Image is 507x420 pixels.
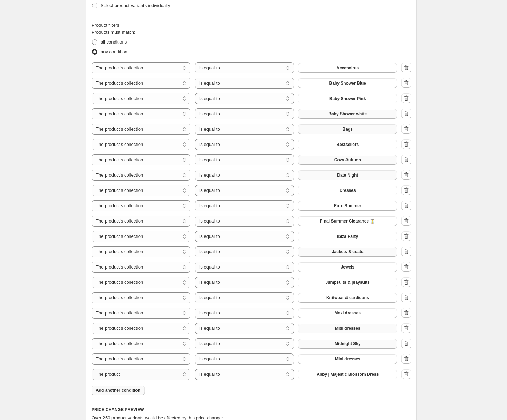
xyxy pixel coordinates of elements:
button: Knitwear & cardigans [298,293,397,303]
span: Accesoires [336,65,359,71]
button: Midnight Sky [298,339,397,349]
button: Jackets & coats [298,247,397,257]
span: any condition [101,49,127,54]
button: Cozy Autumn [298,155,397,165]
span: Ibiza Party [337,234,358,239]
span: Euro Summer [334,203,361,209]
span: Select product variants individually [101,3,170,8]
div: Product filters [92,22,411,29]
span: Products must match: [92,30,135,35]
span: Baby Shower Pink [329,96,366,101]
button: Baby Shower white [298,109,397,119]
span: Midi dresses [335,326,360,331]
span: Bestsellers [336,142,359,147]
span: Jackets & coats [332,249,364,255]
button: Midi dresses [298,324,397,333]
button: Bags [298,124,397,134]
button: Jumpsuits & playsuits [298,278,397,287]
h6: PRICE CHANGE PREVIEW [92,407,411,412]
span: Jumpsuits & playsuits [326,280,370,285]
span: Add another condition [96,388,140,393]
span: all conditions [101,39,127,45]
button: Jewels [298,262,397,272]
span: Mini dresses [335,356,360,362]
button: Mini dresses [298,354,397,364]
span: Knitwear & cardigans [326,295,369,301]
button: Bestsellers [298,140,397,149]
span: Bags [343,126,353,132]
button: Date Night [298,170,397,180]
span: Midnight Sky [335,341,361,347]
button: Ibiza Party [298,232,397,241]
span: Baby Shower Blue [329,80,366,86]
span: Jewels [341,264,354,270]
button: Dresses [298,186,397,195]
button: Baby Shower Blue [298,78,397,88]
span: Baby Shower white [328,111,367,117]
span: Maxi dresses [335,310,361,316]
span: Final Summer Clearance ⏳ [320,218,375,224]
button: Maxi dresses [298,308,397,318]
button: Add another condition [92,386,145,395]
button: Accesoires [298,63,397,73]
button: Final Summer Clearance ⏳ [298,216,397,226]
span: Date Night [337,172,358,178]
button: Abby | Majestic Blossom Dress [298,370,397,379]
button: Baby Shower Pink [298,94,397,103]
button: Euro Summer [298,201,397,211]
span: Cozy Autumn [334,157,361,163]
span: Dresses [340,188,356,193]
span: Abby | Majestic Blossom Dress [317,372,379,377]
